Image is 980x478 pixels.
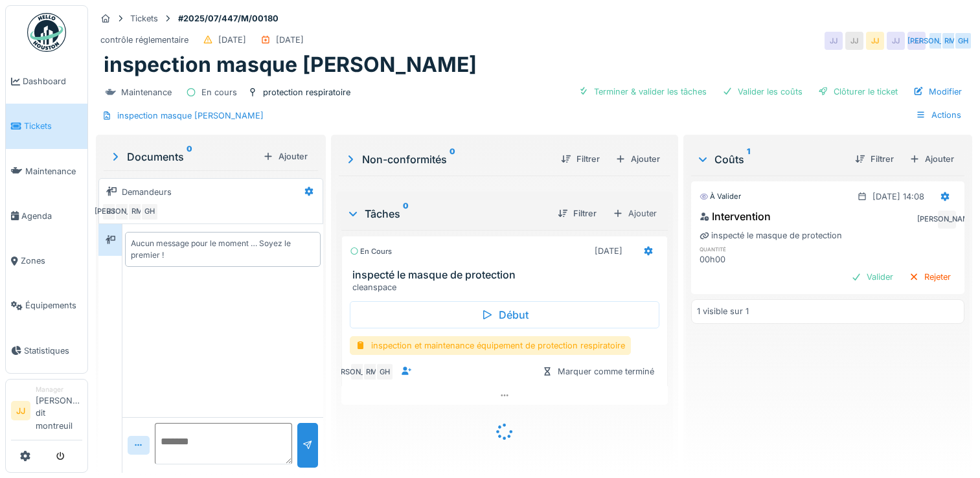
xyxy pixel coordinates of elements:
div: GH [376,363,394,381]
div: Terminer & valider les tâches [573,83,712,100]
img: Badge_color-CXgf-gQk.svg [27,13,66,52]
a: Dashboard [6,59,87,104]
a: JJ Manager[PERSON_NAME] dit montreuil [11,385,82,440]
div: JJ [825,32,843,50]
div: [DATE] [218,34,246,46]
div: [PERSON_NAME] [115,203,133,221]
div: Clôturer le ticket [813,83,903,100]
div: [PERSON_NAME] [938,211,956,229]
div: contrôle réglementaire [100,34,188,46]
div: Ajouter [258,148,313,165]
div: JJ [102,203,120,221]
div: GH [954,32,972,50]
div: inspection et maintenance équipement de protection respiratoire [350,336,631,355]
div: inspection masque [PERSON_NAME] [117,109,264,122]
div: Non-conformités [344,152,551,167]
div: JJ [866,32,884,50]
div: [DATE] [276,34,304,46]
div: JJ [845,32,863,50]
a: Statistiques [6,328,87,373]
sup: 0 [187,149,192,165]
div: Valider [846,268,898,286]
div: Ajouter [610,150,665,168]
div: [DATE] 14:08 [872,190,924,203]
span: Statistiques [24,345,82,357]
h1: inspection masque [PERSON_NAME] [104,52,477,77]
div: [PERSON_NAME] [928,32,946,50]
span: Maintenance [25,165,82,177]
a: Agenda [6,194,87,238]
div: Tickets [130,12,158,25]
div: Manager [36,385,82,394]
span: Dashboard [23,75,82,87]
div: protection respiratoire [263,86,350,98]
div: Rejeter [904,268,956,286]
div: Demandeurs [122,186,172,198]
div: GH [141,203,159,221]
div: RM [363,363,381,381]
li: [PERSON_NAME] dit montreuil [36,385,82,437]
strong: #2025/07/447/M/00180 [173,12,284,25]
div: Filtrer [556,150,605,168]
a: Équipements [6,283,87,328]
a: Maintenance [6,149,87,194]
div: Filtrer [553,205,602,222]
div: 1 visible sur 1 [697,305,749,317]
div: [DATE] [595,245,622,257]
a: Zones [6,238,87,283]
div: Modifier [908,83,967,100]
div: Coûts [696,152,845,167]
div: [PERSON_NAME] [350,363,368,381]
div: En cours [201,86,237,98]
div: 00h00 [700,253,782,266]
div: Ajouter [607,204,663,223]
div: Intervention [700,209,771,224]
div: inspecté le masque de protection [700,229,842,242]
div: Marquer comme terminé [537,363,659,380]
div: Ajouter [904,150,959,168]
div: Filtrer [850,150,899,168]
sup: 0 [450,152,455,167]
div: RM [941,32,959,50]
sup: 0 [403,206,409,222]
span: Zones [21,255,82,267]
div: Valider les coûts [717,83,808,100]
div: RM [128,203,146,221]
div: Début [350,301,659,328]
div: Maintenance [121,86,172,98]
h6: quantité [700,245,782,253]
div: Actions [910,106,967,124]
div: JJ [887,32,905,50]
span: Agenda [21,210,82,222]
div: En cours [350,246,392,257]
div: À valider [700,191,741,202]
div: JJ [907,32,926,50]
li: JJ [11,401,30,420]
sup: 1 [747,152,750,167]
div: cleanspace [352,281,662,293]
div: Aucun message pour le moment … Soyez le premier ! [131,238,315,261]
span: Tickets [24,120,82,132]
div: Tâches [347,206,547,222]
a: Tickets [6,104,87,148]
h3: inspecté le masque de protection [352,269,662,281]
div: Documents [109,149,258,165]
span: Équipements [25,299,82,312]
